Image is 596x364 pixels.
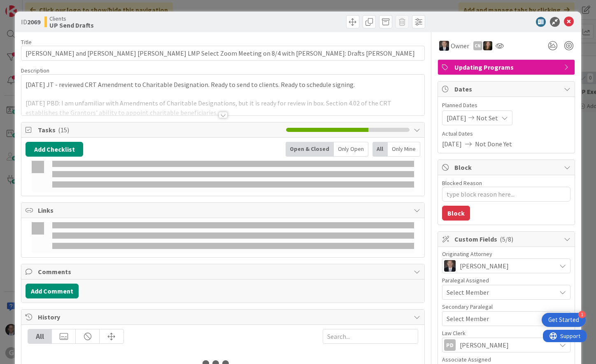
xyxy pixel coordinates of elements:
[439,41,449,51] img: BG
[475,139,512,149] span: Not Done Yet
[442,330,570,336] div: Law Clerk
[454,62,560,72] span: Updating Programs
[21,17,40,27] span: ID
[454,84,560,94] span: Dates
[447,113,466,123] span: [DATE]
[334,142,368,157] div: Only Open
[38,205,410,215] span: Links
[476,113,498,123] span: Not Set
[26,80,420,89] p: [DATE] JT - reviewed CRT Amendment to Charitable Designation. Ready to send to clients. Ready to ...
[21,46,425,61] input: type card name here...
[442,304,570,310] div: Secondary Paralegal
[286,142,334,157] div: Open & Closed
[28,329,52,343] div: All
[38,312,410,322] span: History
[38,125,282,135] span: Tasks
[460,340,509,350] span: [PERSON_NAME]
[454,162,560,172] span: Block
[388,142,420,157] div: Only Mine
[442,251,570,257] div: Originating Attorney
[473,41,482,50] div: CN
[548,316,579,324] div: Get Started
[483,41,492,50] img: SB
[442,101,570,110] span: Planned Dates
[460,261,509,271] span: [PERSON_NAME]
[500,235,513,243] span: ( 5/8 )
[578,311,586,318] div: 1
[26,284,79,298] button: Add Comment
[442,277,570,283] div: Paralegal Assigned
[27,18,40,26] b: 2069
[447,287,489,297] span: Select Member
[372,142,388,157] div: All
[451,41,469,51] span: Owner
[26,142,83,157] button: Add Checklist
[58,126,69,134] span: ( 15 )
[442,179,482,187] label: Blocked Reason
[454,234,560,244] span: Custom Fields
[444,260,456,272] img: BG
[21,38,32,46] label: Title
[21,67,49,74] span: Description
[542,313,586,327] div: Open Get Started checklist, remaining modules: 1
[49,22,94,28] b: UP Send Drafts
[442,357,570,362] div: Associate Assigned
[17,1,37,11] span: Support
[444,339,456,351] div: PD
[49,15,94,22] span: Clients
[442,139,462,149] span: [DATE]
[323,329,418,344] input: Search...
[38,267,410,277] span: Comments
[447,314,489,324] span: Select Member
[442,129,570,138] span: Actual Dates
[442,206,470,221] button: Block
